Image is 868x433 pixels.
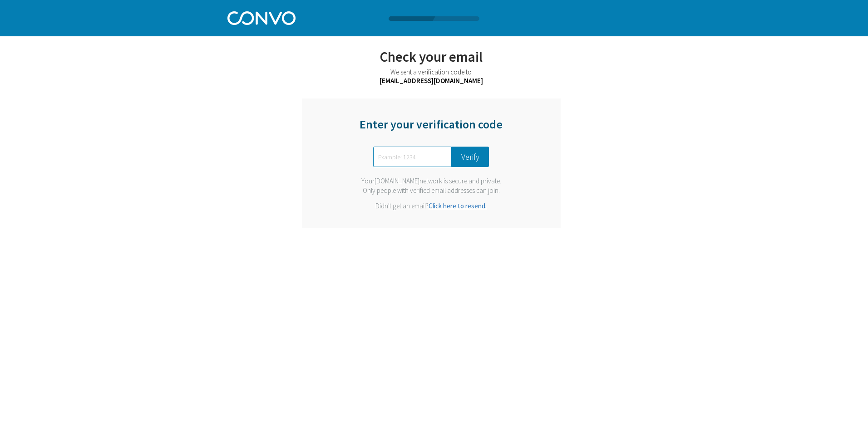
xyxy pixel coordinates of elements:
div: Check your email [253,48,610,65]
div: Didn't get an email? [352,202,511,210]
button: Verify [452,147,489,167]
div: Enter your verification code [352,117,511,141]
img: Convo Logo [227,9,296,25]
span: [EMAIL_ADDRESS][DOMAIN_NAME] [380,76,483,85]
div: Your network is secure and private. Only people with verified email addresses can join. [352,176,511,195]
span: We sent a verification code to [390,68,472,76]
span: [DOMAIN_NAME] [375,177,419,185]
input: Example: 1234 [373,147,452,167]
a: Click here to resend. [429,202,487,210]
